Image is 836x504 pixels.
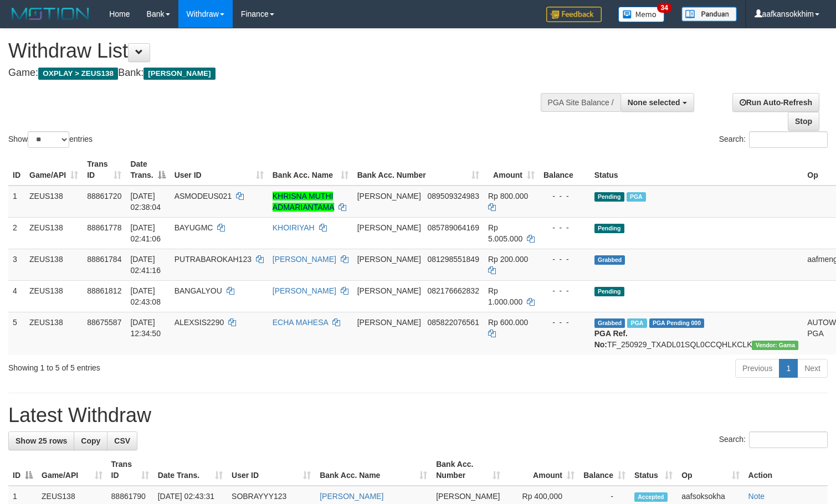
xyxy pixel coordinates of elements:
[748,492,765,501] a: Note
[8,186,25,218] td: 1
[8,131,93,148] label: Show entries
[436,492,500,501] span: [PERSON_NAME]
[16,436,67,445] span: Show 25 rows
[488,223,522,243] span: Rp 5.005.000
[107,431,137,450] a: CSV
[107,454,153,486] th: Trans ID: activate to sort column ascending
[130,318,161,338] span: [DATE] 12:34:50
[25,312,83,354] td: ZEUS138
[175,318,224,327] span: ALEXSIS2290
[87,286,121,295] span: 88861812
[649,318,705,328] span: PGA Pending
[543,317,586,328] div: - - -
[732,93,819,112] a: Run Auto-Refresh
[590,312,803,354] td: TF_250929_TXADL01SQL0CCQHLKCLK
[627,318,647,328] span: Marked by aafpengsreynich
[427,192,479,200] span: Copy 089509324983 to clipboard
[130,192,161,212] span: [DATE] 02:38:04
[130,286,161,306] span: [DATE] 02:43:08
[8,404,828,426] h1: Latest Withdraw
[357,255,421,264] span: [PERSON_NAME]
[797,359,828,378] a: Next
[25,217,83,249] td: ZEUS138
[505,454,579,486] th: Amount: activate to sort column ascending
[83,154,126,186] th: Trans ID: activate to sort column ascending
[634,492,668,502] span: Accepted
[126,154,170,186] th: Date Trans.: activate to sort column descending
[541,93,620,112] div: PGA Site Balance /
[594,318,625,328] span: Grabbed
[620,93,694,112] button: None selected
[175,192,232,200] span: ASMODEUS021
[175,255,252,264] span: PUTRABAROKAH123
[744,454,828,486] th: Action
[87,255,121,264] span: 88861784
[8,431,74,450] a: Show 25 rows
[594,329,628,349] b: PGA Ref. No:
[594,192,624,202] span: Pending
[175,223,213,232] span: BAYUGMC
[749,431,828,448] input: Search:
[8,312,25,354] td: 5
[87,223,121,232] span: 88861778
[779,359,798,378] a: 1
[788,112,819,131] a: Stop
[594,255,625,265] span: Grabbed
[488,192,528,200] span: Rp 800.000
[8,217,25,249] td: 2
[590,154,803,186] th: Status
[432,454,505,486] th: Bank Acc. Number: activate to sort column ascending
[143,68,215,80] span: [PERSON_NAME]
[488,286,522,306] span: Rp 1.000.000
[25,186,83,218] td: ZEUS138
[543,285,586,296] div: - - -
[87,192,121,200] span: 88861720
[8,154,25,186] th: ID
[594,287,624,296] span: Pending
[8,358,340,373] div: Showing 1 to 5 of 5 entries
[8,454,37,486] th: ID: activate to sort column descending
[170,154,268,186] th: User ID: activate to sort column ascending
[579,454,630,486] th: Balance: activate to sort column ascending
[546,7,602,22] img: Feedback.jpg
[543,222,586,233] div: - - -
[628,98,680,107] span: None selected
[87,318,121,327] span: 88675587
[81,436,100,445] span: Copy
[8,6,93,22] img: MOTION_logo.png
[752,341,798,350] span: Vendor URL: https://trx31.1velocity.biz
[719,131,828,148] label: Search:
[657,3,672,13] span: 34
[25,154,83,186] th: Game/API: activate to sort column ascending
[488,318,528,327] span: Rp 600.000
[25,249,83,280] td: ZEUS138
[8,40,546,62] h1: Withdraw List
[37,454,107,486] th: Game/API: activate to sort column ascending
[273,255,336,264] a: [PERSON_NAME]
[25,280,83,312] td: ZEUS138
[427,255,479,264] span: Copy 081298551849 to clipboard
[357,223,421,232] span: [PERSON_NAME]
[357,286,421,295] span: [PERSON_NAME]
[749,131,828,148] input: Search:
[8,249,25,280] td: 3
[618,7,665,22] img: Button%20Memo.svg
[273,318,328,327] a: ECHA MAHESA
[681,7,737,22] img: panduan.png
[484,154,539,186] th: Amount: activate to sort column ascending
[114,436,130,445] span: CSV
[74,431,107,450] a: Copy
[488,255,528,264] span: Rp 200.000
[8,68,546,79] h4: Game: Bank:
[427,286,479,295] span: Copy 082176662832 to clipboard
[130,255,161,275] span: [DATE] 02:41:16
[543,191,586,202] div: - - -
[153,454,227,486] th: Date Trans.: activate to sort column ascending
[539,154,590,186] th: Balance
[427,318,479,327] span: Copy 085822076561 to clipboard
[630,454,677,486] th: Status: activate to sort column ascending
[353,154,484,186] th: Bank Acc. Number: activate to sort column ascending
[273,286,336,295] a: [PERSON_NAME]
[273,192,334,212] a: KHRISNA MUTHI ADMARIANTAMA
[719,431,828,448] label: Search:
